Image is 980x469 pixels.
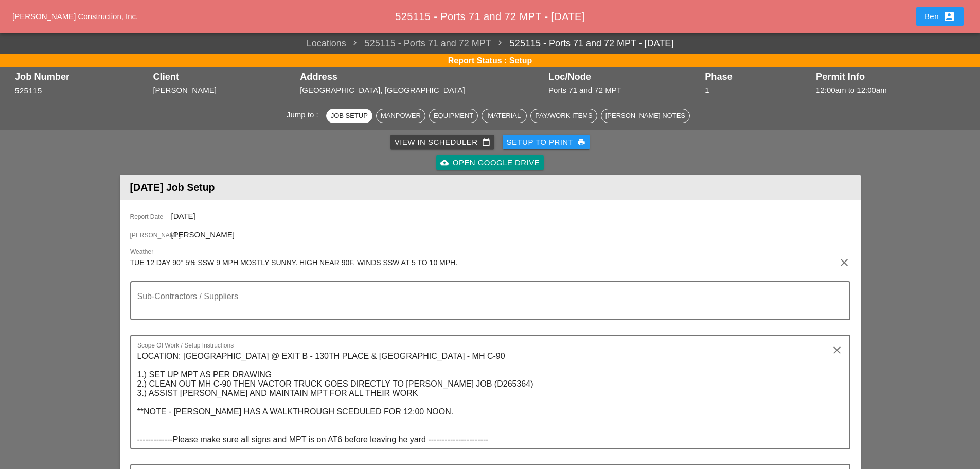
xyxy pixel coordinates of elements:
div: Phase [705,72,811,82]
span: 525115 - Ports 71 and 72 MPT [346,37,491,50]
div: Equipment [434,111,473,121]
div: Material [486,111,522,121]
a: Open Google Drive [436,155,544,170]
button: 525115 [15,85,42,97]
textarea: Scope Of Work / Setup Instructions [137,348,835,448]
div: Ports 71 and 72 MPT [548,84,700,96]
button: [PERSON_NAME] Notes [601,109,690,123]
i: print [577,138,585,146]
span: [DATE] [171,212,195,220]
i: cloud_upload [440,159,449,167]
a: 525115 - Ports 71 and 72 MPT - [DATE] [491,37,674,50]
span: [PERSON_NAME] [171,230,235,239]
div: View in Scheduler [395,136,490,148]
div: Job Number [15,72,148,82]
div: Setup to Print [507,136,586,148]
i: clear [838,256,850,269]
div: Job Setup [331,111,368,121]
header: [DATE] Job Setup [120,175,861,200]
button: Manpower [376,109,425,123]
button: Job Setup [326,109,372,123]
button: Equipment [429,109,478,123]
span: [PERSON_NAME] [130,231,171,240]
span: 525115 - Ports 71 and 72 MPT - [DATE] [395,11,585,22]
a: View in Scheduler [390,135,494,149]
button: Pay/Work Items [530,109,597,123]
span: Report Date [130,212,171,221]
div: 1 [705,84,811,96]
div: Client [153,72,295,82]
i: calendar_today [482,138,490,146]
div: 12:00am to 12:00am [816,84,965,96]
a: [PERSON_NAME] Construction, Inc. [12,12,138,21]
i: clear [831,344,843,356]
span: Jump to : [287,110,323,119]
div: Open Google Drive [440,157,540,169]
button: Setup to Print [503,135,590,149]
div: [PERSON_NAME] [153,84,295,96]
div: Pay/Work Items [535,111,592,121]
div: Permit Info [816,72,965,82]
div: [PERSON_NAME] Notes [605,111,685,121]
a: Locations [307,37,346,50]
div: Manpower [381,111,421,121]
div: Ben [924,10,955,23]
div: Address [300,72,543,82]
input: Weather [130,254,836,271]
i: account_box [943,10,955,23]
button: Material [482,109,527,123]
div: Loc/Node [548,72,700,82]
textarea: Sub-Contractors / Suppliers [137,294,835,319]
button: Ben [916,7,964,26]
div: [GEOGRAPHIC_DATA], [GEOGRAPHIC_DATA] [300,84,543,96]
